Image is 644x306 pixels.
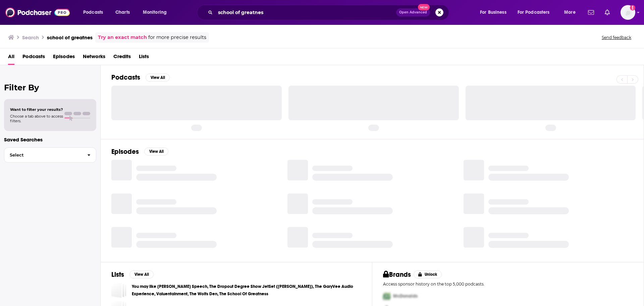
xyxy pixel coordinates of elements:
span: For Business [480,8,506,17]
span: Choose a tab above to access filters. [10,114,63,123]
button: open menu [78,7,112,18]
button: Select [4,147,96,163]
h2: Brands [383,270,411,279]
a: Episodes [53,51,75,65]
p: Access sponsor history on the top 5,000 podcasts. [383,281,633,287]
button: View All [129,270,154,278]
a: EpisodesView All [111,147,168,156]
img: First Pro Logo [380,289,393,303]
a: Try an exact match [98,34,147,41]
button: Unlock [414,270,442,278]
a: Podcasts [22,51,45,65]
a: You may like Tate Speech, The Dropout Degree Show JetSet (Josh King Madrid), The GaryVee Audio Ex... [111,283,126,298]
span: Podcasts [83,8,103,17]
p: Saved Searches [4,136,96,143]
a: Lists [139,51,149,65]
span: Charts [115,8,130,17]
span: For Podcasters [518,8,550,17]
a: Show notifications dropdown [602,7,612,18]
input: Search podcasts, credits, & more... [215,7,396,18]
a: You may like [PERSON_NAME] Speech, The Dropout Degree Show JetSet ([PERSON_NAME]), The GaryVee Au... [132,283,361,298]
h2: Podcasts [111,73,140,82]
span: Want to filter your results? [10,107,63,112]
button: View All [144,147,168,156]
button: Show profile menu [621,5,635,20]
button: Send feedback [600,35,633,40]
span: Open Advanced [399,11,427,14]
a: All [8,51,14,65]
button: open menu [559,7,584,18]
a: Networks [83,51,105,65]
h3: Search [22,34,39,41]
img: User Profile [621,5,635,20]
span: New [418,4,430,10]
button: Open AdvancedNew [396,8,430,16]
a: Charts [111,7,134,18]
a: Show notifications dropdown [585,7,597,18]
span: Monitoring [143,8,167,17]
button: open menu [513,7,559,18]
a: PodcastsView All [111,73,170,82]
div: Search podcasts, credits, & more... [203,5,455,20]
span: Logged in as SimonElement [621,5,635,20]
button: open menu [475,7,515,18]
button: open menu [138,7,175,18]
a: Credits [113,51,131,65]
h3: school of greatnes [47,34,93,41]
span: for more precise results [148,34,206,41]
span: Select [4,153,82,157]
button: View All [146,74,170,82]
img: Podchaser - Follow, Share and Rate Podcasts [5,6,70,19]
h2: Episodes [111,147,139,156]
span: More [564,8,576,17]
span: McDonalds [393,293,418,299]
h2: Lists [111,270,124,279]
svg: Add a profile image [630,5,635,10]
a: ListsView All [111,270,154,279]
h2: Filter By [4,83,96,92]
